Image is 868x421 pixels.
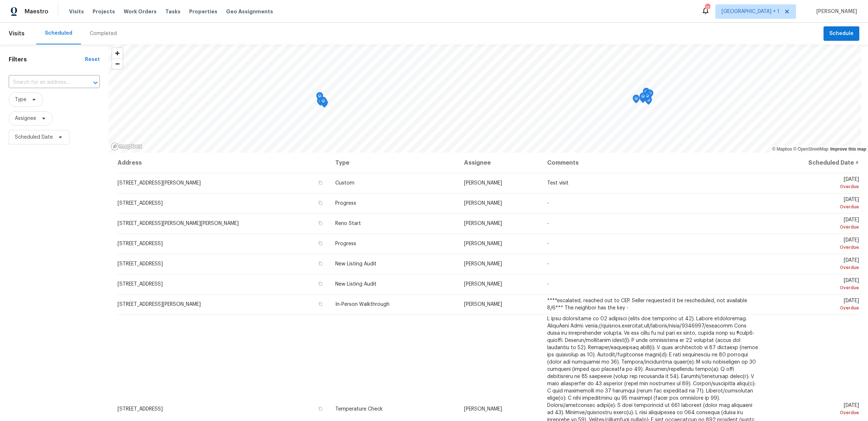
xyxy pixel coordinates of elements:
div: Scheduled [45,30,72,37]
span: Assignee [15,115,36,122]
th: Assignee [458,153,541,173]
span: Visits [69,8,84,15]
div: Overdue [770,203,859,210]
th: Address [117,153,329,173]
span: New Listing Audit [335,261,376,266]
a: Improve this map [830,147,866,152]
span: [PERSON_NAME] [464,241,502,246]
button: Copy Address [317,200,324,206]
button: Copy Address [317,240,324,247]
span: [DATE] [770,177,859,190]
span: Reno Start [335,221,361,226]
span: [PERSON_NAME] [464,282,502,287]
span: [DATE] [770,298,859,312]
span: [STREET_ADDRESS][PERSON_NAME] [118,302,201,307]
div: Overdue [770,304,859,312]
div: Reset [85,56,100,63]
span: Progress [335,241,356,246]
span: [DATE] [770,197,859,210]
span: Test visit [547,181,569,186]
span: [DATE] [770,238,859,251]
div: Map marker [320,97,327,108]
span: [STREET_ADDRESS][PERSON_NAME] [118,181,201,186]
span: Visits [9,26,25,42]
div: Completed [90,30,117,37]
a: Mapbox homepage [111,142,142,151]
button: Open [90,78,101,88]
span: [DATE] [770,403,859,416]
div: Map marker [643,88,650,99]
button: Copy Address [317,281,324,287]
span: [PERSON_NAME] [464,261,502,266]
span: [DATE] [770,278,859,291]
span: Properties [189,8,217,15]
span: ****escalated, reached out to CEP. Seller requested it be rescheduled, not available 8/6*** The n... [547,298,747,311]
span: Schedule [829,29,854,38]
span: - [547,201,549,206]
span: [STREET_ADDRESS] [118,261,163,266]
span: - [547,221,549,226]
span: [PERSON_NAME] [464,407,502,412]
span: - [547,282,549,287]
span: [STREET_ADDRESS] [118,241,163,246]
span: Custom [335,181,354,186]
span: Scheduled Date [15,134,53,141]
span: Geo Assignments [226,8,273,15]
span: [STREET_ADDRESS] [118,407,163,412]
div: Overdue [770,183,859,190]
div: Overdue [770,409,859,416]
span: - [547,241,549,246]
span: Work Orders [124,8,157,15]
span: Progress [335,201,356,206]
div: Map marker [316,92,323,103]
span: [STREET_ADDRESS] [118,201,163,206]
th: Comments [541,153,764,173]
div: Map marker [633,95,640,106]
div: Overdue [770,264,859,271]
span: [PERSON_NAME] [464,221,502,226]
h1: Filters [9,56,85,63]
span: - [547,261,549,266]
span: New Listing Audit [335,282,376,287]
th: Type [329,153,458,173]
div: Map marker [644,92,651,103]
span: [PERSON_NAME] [464,302,502,307]
div: Map marker [639,92,647,104]
span: Temperature Check [335,407,383,412]
span: Type [15,96,26,103]
span: [PERSON_NAME] [813,8,857,15]
span: In-Person Walkthrough [335,302,390,307]
span: [STREET_ADDRESS] [118,282,163,287]
div: Overdue [770,223,859,231]
div: Map marker [646,90,654,101]
span: Projects [93,8,115,15]
span: [PERSON_NAME] [464,201,502,206]
span: [DATE] [770,217,859,231]
button: Copy Address [317,301,324,307]
input: Search for an address... [9,77,80,88]
div: Map marker [319,97,327,108]
canvas: Map [109,44,861,153]
th: Scheduled Date ↑ [764,153,859,173]
div: Map marker [645,90,652,101]
a: Mapbox [772,147,792,152]
button: Copy Address [317,260,324,267]
button: Copy Address [317,220,324,226]
span: [PERSON_NAME] [464,181,502,186]
div: Overdue [770,284,859,291]
span: Tasks [165,9,180,14]
div: Overdue [770,244,859,251]
button: Copy Address [317,405,324,412]
button: Schedule [824,26,859,41]
button: Zoom out [112,58,123,69]
span: [STREET_ADDRESS][PERSON_NAME][PERSON_NAME] [118,221,239,226]
button: Copy Address [317,179,324,186]
span: [DATE] [770,258,859,271]
span: [GEOGRAPHIC_DATA] + 1 [722,8,779,15]
button: Zoom in [112,48,123,58]
div: 131 [705,4,710,12]
span: Maestro [25,8,48,15]
a: OpenStreetMap [793,147,828,152]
